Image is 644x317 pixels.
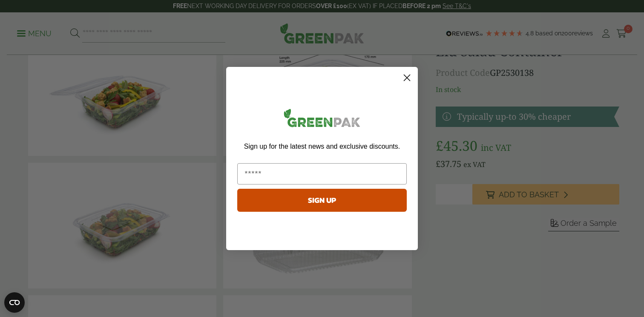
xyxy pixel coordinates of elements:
[237,163,407,184] input: Email
[400,70,414,85] button: Close dialog
[244,143,400,150] span: Sign up for the latest news and exclusive discounts.
[237,105,407,134] img: greenpak_logo
[237,189,407,212] button: SIGN UP
[4,292,25,313] button: Open CMP widget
